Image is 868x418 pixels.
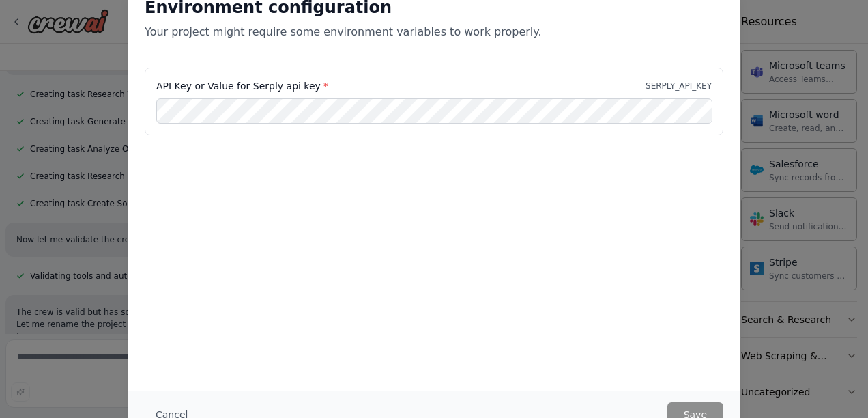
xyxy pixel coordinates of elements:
label: API Key or Value for Serply api key [156,79,328,93]
p: SERPLY_API_KEY [646,81,712,92]
p: Your project might require some environment variables to work properly. [145,24,723,40]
